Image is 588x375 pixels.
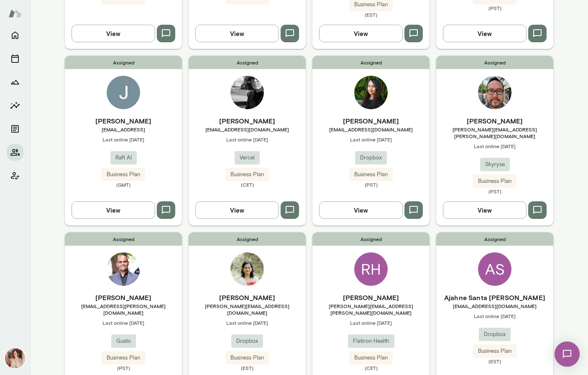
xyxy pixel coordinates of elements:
[225,170,269,179] span: Business Plan
[436,303,553,309] span: [EMAIL_ADDRESS][DOMAIN_NAME]
[473,347,516,355] span: Business Plan
[436,232,553,246] span: Assigned
[189,319,306,326] span: Last online [DATE]
[65,136,182,143] span: Last online [DATE]
[65,319,182,326] span: Last online [DATE]
[189,303,306,316] span: [PERSON_NAME][EMAIL_ADDRESS][DOMAIN_NAME]
[65,126,182,133] span: [EMAIL_ADDRESS]
[312,136,429,143] span: Last online [DATE]
[480,160,510,169] span: Skyryse
[231,337,263,345] span: Dropbox
[443,25,527,42] button: View
[355,154,387,162] span: Dropbox
[349,170,393,179] span: Business Plan
[436,188,553,195] span: (PST)
[107,252,140,286] img: Lux Nagarajan
[7,121,23,137] button: Documents
[436,358,553,365] span: (EST)
[225,354,269,362] span: Business Plan
[65,116,182,126] h6: [PERSON_NAME]
[479,330,511,339] span: Dropbox
[443,201,527,219] button: View
[319,25,403,42] button: View
[189,232,306,246] span: Assigned
[7,144,23,161] button: Members
[235,154,260,162] span: Vercel
[473,177,516,185] span: Business Plan
[110,154,137,162] span: Raft AI
[189,181,306,188] span: (CET)
[72,201,155,219] button: View
[319,201,403,219] button: View
[312,303,429,316] span: [PERSON_NAME][EMAIL_ADDRESS][PERSON_NAME][DOMAIN_NAME]
[436,313,553,319] span: Last online [DATE]
[436,293,553,303] h6: Ajahne Santa [PERSON_NAME]
[189,116,306,126] h6: [PERSON_NAME]
[8,5,22,21] img: Mento
[195,25,279,42] button: View
[348,337,394,345] span: Flatiron Health
[312,126,429,133] span: [EMAIL_ADDRESS][DOMAIN_NAME]
[65,181,182,188] span: (GMT)
[189,136,306,143] span: Last online [DATE]
[478,252,511,286] div: AS
[478,76,511,109] img: George Evans
[312,232,429,246] span: Assigned
[349,354,393,362] span: Business Plan
[7,97,23,114] button: Insights
[312,365,429,371] span: (CET)
[189,365,306,371] span: (EST)
[5,348,25,368] img: Nancy Alsip
[65,232,182,246] span: Assigned
[312,181,429,188] span: (PST)
[189,56,306,69] span: Assigned
[65,56,182,69] span: Assigned
[7,27,23,44] button: Home
[436,56,553,69] span: Assigned
[312,56,429,69] span: Assigned
[230,252,264,286] img: Geetika Singh
[349,0,393,9] span: Business Plan
[312,319,429,326] span: Last online [DATE]
[111,337,136,345] span: Gusto
[312,116,429,126] h6: [PERSON_NAME]
[189,126,306,133] span: [EMAIL_ADDRESS][DOMAIN_NAME]
[195,201,279,219] button: View
[312,11,429,18] span: (EST)
[7,167,23,184] button: Client app
[354,252,388,286] div: RH
[65,293,182,303] h6: [PERSON_NAME]
[7,74,23,90] button: Growth Plan
[312,293,429,303] h6: [PERSON_NAME]
[436,5,553,11] span: (PST)
[65,303,182,316] span: [EMAIL_ADDRESS][PERSON_NAME][DOMAIN_NAME]
[72,25,155,42] button: View
[436,126,553,139] span: [PERSON_NAME][EMAIL_ADDRESS][PERSON_NAME][DOMAIN_NAME]
[107,76,140,109] img: Jack Taylor
[102,354,145,362] span: Business Plan
[189,293,306,303] h6: [PERSON_NAME]
[230,76,264,109] img: Bel Curcio
[436,143,553,149] span: Last online [DATE]
[102,170,145,179] span: Business Plan
[65,365,182,371] span: (PST)
[436,116,553,126] h6: [PERSON_NAME]
[7,50,23,67] button: Sessions
[354,76,388,109] img: Harsha Aravindakshan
